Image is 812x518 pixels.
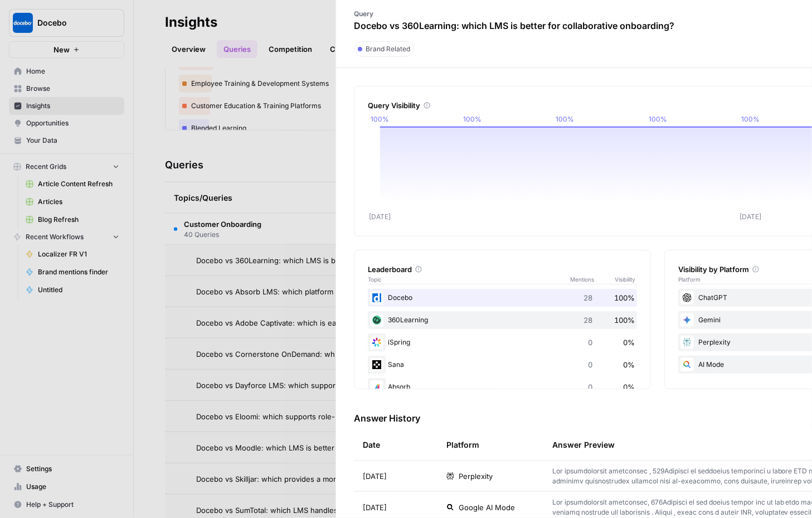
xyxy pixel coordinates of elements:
div: Sana [368,356,638,374]
span: [DATE] [363,502,387,513]
span: 28 [584,292,593,303]
a: Settings [9,460,124,478]
span: Your Data [26,135,119,146]
a: Localizer FR V1 [21,245,124,263]
a: Untitled [21,281,124,299]
span: 28 [584,314,593,326]
span: 0 [589,359,593,370]
span: Docebo vs Absorb LMS: which platform provides deeper onboarding analytics? [196,286,460,297]
button: New [9,41,124,58]
span: Brand mentions finder [38,267,119,277]
button: Recent Grids [9,158,124,175]
button: Help + Support [9,496,124,514]
div: Employee Training & Development Systems [179,75,453,93]
span: Docebo vs Cornerstone OnDemand: which LMS is more agile for onboarding? [196,348,460,360]
tspan: 100% [741,115,760,123]
a: Queries [217,40,257,58]
span: Docebo vs Skilljar: which provides a more structured onboarding experience? [196,473,460,485]
a: Usage [9,478,124,496]
span: Recent Grids [26,162,66,172]
span: Usage [26,482,119,492]
tspan: 100% [556,115,575,123]
span: Settings [26,464,119,474]
a: Brand mentions finder [21,263,124,281]
span: Untitled [38,285,119,295]
span: Docebo vs 360Learning: which LMS is better for collaborative onboarding? [196,255,455,266]
a: Citations [323,40,368,58]
span: Localizer FR V1 [38,249,119,259]
img: y40elq8w6bmqlakrd2chaqr5nb67 [370,291,383,304]
a: Home [9,62,124,80]
span: Help + Support [26,500,119,510]
span: Visibility [615,275,638,284]
tspan: [DATE] [740,213,761,221]
button: Workspace: Docebo [9,9,124,37]
span: Perplexity [459,471,493,482]
a: Competition [262,40,319,58]
span: Articles [38,197,119,207]
div: iSpring [368,333,638,351]
div: Absorb [368,378,638,396]
a: Overview [165,40,212,58]
div: Customer Education & Training Platforms [179,97,453,115]
span: Browse [26,84,119,94]
span: Docebo vs Dayforce LMS: which supports HR-led onboarding more effectively? [196,380,460,391]
span: Google AI Mode [459,502,515,513]
h3: Queries [165,157,203,173]
img: Docebo Logo [13,13,33,33]
span: 0% [624,337,635,348]
div: Docebo [368,289,638,307]
a: Blog Refresh [21,211,124,229]
img: n26h4xhumhk0f98iv783qi5bngjc [370,336,383,349]
span: [DATE] [363,471,387,482]
div: Date [363,429,380,460]
p: Docebo vs 360Learning: which LMS is better for collaborative onboarding? [354,19,674,32]
span: Customer Onboarding [184,219,261,230]
a: Insights [9,97,124,115]
tspan: 100% [649,115,667,123]
span: Docebo vs Adobe Captivate: which is easier for onboarding content creation? [196,317,460,328]
tspan: 100% [463,115,482,123]
a: Articles [21,193,124,211]
span: Opportunities [26,118,119,128]
div: Platform [446,429,479,460]
a: Article Content Refresh [21,175,124,193]
tspan: [DATE] [369,213,391,221]
span: 0 [589,337,593,348]
span: 0 [589,381,593,393]
p: Query [354,9,674,19]
span: Docebo vs Eloomi: which supports role-based onboarding programs better? [196,411,460,422]
span: New [54,44,70,55]
span: 40 Queries [184,230,261,240]
span: Insights [26,101,119,111]
span: Docebo vs Moodle: which LMS is better for employee onboarding? [196,442,429,453]
span: 100% [615,292,635,303]
tspan: 100% [371,115,389,123]
span: Blog Refresh [38,215,119,225]
img: oanhru7ckoxtu9rcd17f6ccr88w8 [370,358,383,371]
div: Blended Learning [179,119,453,137]
span: Docebo [37,17,105,28]
img: l0y3vovvwubg6xqdqer6mzwyy0p7 [370,380,383,394]
span: Brand Related [366,44,410,54]
span: Home [26,66,119,76]
div: Topics/Queries [174,182,460,213]
span: 0% [624,359,635,370]
div: Insights [165,13,217,31]
span: Recent Workflows [26,232,84,242]
a: Opportunities [9,114,124,132]
span: Mentions [571,275,615,284]
span: Platform [679,275,701,284]
div: Leaderboard [368,264,638,275]
div: 360Learning [368,311,638,329]
img: j79v2xjtu0h4uum7v9n3uqcm9m8r [370,313,383,327]
button: Recent Workflows [9,229,124,245]
span: Topic [368,275,571,284]
a: Browse [9,80,124,98]
a: Your Data [9,132,124,149]
span: Article Content Refresh [38,179,119,189]
span: Docebo vs SumTotal: which LMS handles onboarding automation better? [196,505,446,516]
span: 0% [624,381,635,393]
span: 100% [615,314,635,326]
